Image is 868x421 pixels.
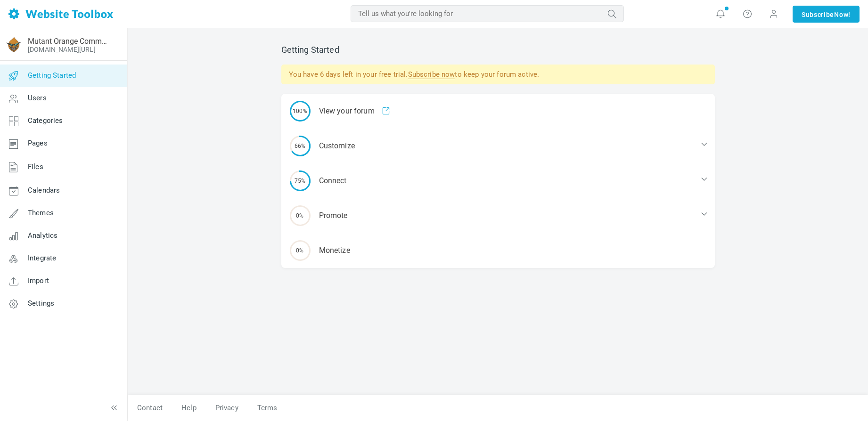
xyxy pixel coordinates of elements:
span: Integrate [28,254,56,262]
div: Connect [281,163,715,198]
a: 100% View your forum [281,94,715,129]
span: Pages [28,139,48,147]
span: 0% [290,205,311,226]
span: 0% [290,240,311,261]
div: You have 6 days left in your free trial. to keep your forum active. [281,65,715,84]
img: Mutant_Orange_Babyyyyy%201.png [6,37,21,52]
div: Customize [281,129,715,163]
span: Settings [28,299,54,308]
span: Files [28,162,43,171]
span: Now! [834,9,851,20]
span: Analytics [28,231,57,240]
a: Terms [248,400,287,416]
a: Help [172,400,206,416]
a: Subscribe now [408,70,455,79]
input: Tell us what you're looking for [351,5,624,22]
div: Promote [281,198,715,233]
span: Getting Started [28,71,76,80]
span: Users [28,94,47,102]
a: Privacy [206,400,248,416]
span: Categories [28,116,63,125]
span: Themes [28,209,54,217]
span: Calendars [28,186,60,194]
div: Monetize [281,233,715,268]
a: [DOMAIN_NAME][URL] [28,46,96,53]
span: Import [28,276,49,285]
span: 66% [290,136,311,156]
a: Contact [128,400,172,416]
h2: Getting Started [281,45,715,55]
a: SubscribeNow! [793,6,860,23]
span: 75% [290,170,311,191]
a: Mutant Orange Community [28,37,110,46]
a: 0% Monetize [281,233,715,268]
div: View your forum [281,94,715,129]
span: 100% [290,101,311,121]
